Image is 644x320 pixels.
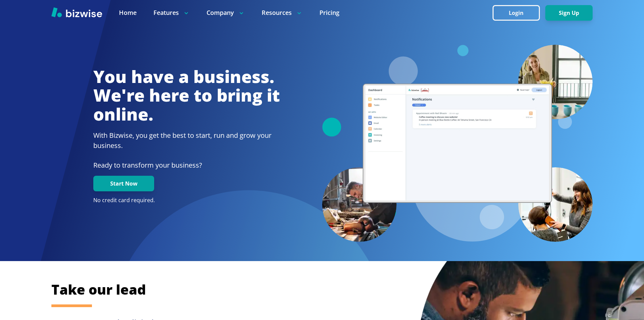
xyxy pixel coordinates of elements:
p: Resources [262,8,303,17]
p: Ready to transform your business? [93,160,280,170]
h2: With Bizwise, you get the best to start, run and grow your business. [93,130,280,151]
p: No credit card required. [93,197,280,204]
a: Home [119,8,137,17]
a: Start Now [93,180,154,187]
button: Sign Up [545,5,593,21]
p: Company [207,8,245,17]
button: Start Now [93,176,154,191]
button: Login [493,5,540,21]
a: Login [493,10,545,16]
a: Sign Up [545,10,593,16]
a: Pricing [319,8,339,17]
h1: You have a business. We're here to bring it online. [93,67,280,124]
h2: Take our lead [51,280,558,299]
p: Features [153,8,190,17]
img: Bizwise Logo [51,7,102,17]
